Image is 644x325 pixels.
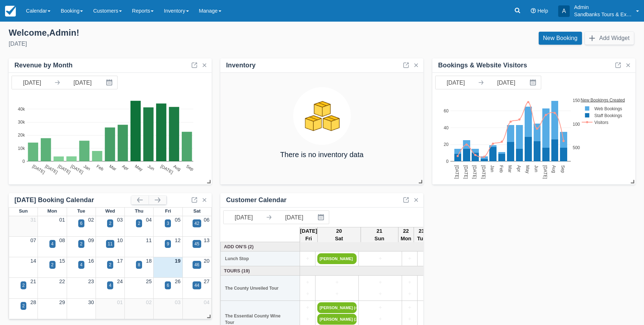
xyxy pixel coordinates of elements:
i: Help [531,8,536,13]
a: + [419,290,431,298]
input: Start Date [436,76,476,89]
div: Bookings & Website Visitors [438,61,527,70]
a: + [404,279,415,286]
img: checkfront-main-nav-mini-logo.png [5,6,16,17]
a: New Booking [539,32,582,45]
div: 42 [194,220,199,227]
div: 11 [108,241,113,247]
div: Welcome , Admin ! [9,27,316,38]
img: inventory.png [293,87,351,145]
a: 07 [30,237,36,243]
div: [DATE] [9,40,316,48]
div: 2 [109,262,111,268]
div: 2 [138,220,140,227]
a: + [361,290,400,298]
th: [DATE] Fri [300,227,318,243]
div: 4 [109,282,111,289]
a: 29 [59,299,65,305]
button: Interact with the calendar and add the check-in date for your trip. [103,76,117,89]
input: End Date [274,211,314,224]
a: 01 [117,299,123,305]
p: Sandbanks Tours & Experiences [574,11,632,18]
a: 06 [204,217,209,223]
a: + [361,315,400,323]
a: + [302,255,313,263]
a: + [404,315,415,323]
th: The County Unveiled Tour [221,276,300,301]
a: 05 [175,217,181,223]
div: 44 [194,282,199,289]
div: 4 [80,262,83,268]
a: 04 [146,217,152,223]
div: 6 [167,282,169,289]
a: + [361,304,400,312]
a: [PERSON_NAME] (2) [317,314,357,325]
a: + [302,279,313,286]
div: [DATE] Booking Calendar [14,196,131,204]
a: 03 [175,299,181,305]
div: 4 [51,241,54,247]
span: Wed [105,208,115,214]
a: + [419,315,431,323]
a: 02 [88,217,94,223]
a: 17 [117,258,123,264]
a: + [419,279,431,286]
a: 16 [88,258,94,264]
div: 3 [167,220,169,227]
a: 26 [175,279,181,284]
a: 18 [146,258,152,264]
a: 09 [88,237,94,243]
a: 13 [204,237,209,243]
a: + [419,304,431,312]
div: 2 [51,262,54,268]
button: Add Widget [585,32,634,45]
a: + [302,315,313,323]
div: 2 [80,241,83,247]
a: + [361,255,400,263]
div: Customer Calendar [226,196,287,204]
span: Mon [48,208,57,214]
a: + [317,290,357,298]
button: Interact with the calendar and add the check-in date for your trip. [314,211,329,224]
div: 6 [80,220,83,227]
a: Tours (19) [222,267,298,274]
a: [PERSON_NAME] (4) [317,302,357,313]
a: 14 [30,258,36,264]
input: Start Date [224,211,264,224]
div: Inventory [226,61,256,70]
a: 11 [146,237,152,243]
span: Tue [77,208,85,214]
a: 20 [204,258,209,264]
button: Interact with the calendar and add the check-in date for your trip. [526,76,541,89]
a: + [302,304,313,312]
div: 8 [138,262,140,268]
div: 46 [194,262,199,268]
a: 15 [59,258,65,264]
p: Admin [574,4,632,11]
a: 22 [59,279,65,284]
input: Start Date [12,76,52,89]
a: 08 [59,237,65,243]
div: 45 [194,241,199,247]
div: 2 [109,220,111,227]
span: Help [537,8,548,14]
a: + [361,279,400,286]
h4: There is no inventory data [280,151,363,159]
a: 25 [146,279,152,284]
a: 03 [117,217,123,223]
th: 22 Mon [398,227,414,243]
span: Thu [135,208,144,214]
a: 28 [30,299,36,305]
a: 10 [117,237,123,243]
div: 2 [22,303,25,309]
a: 30 [88,299,94,305]
text: New Bookings Created [581,97,625,102]
th: 20 Sat [317,227,361,243]
a: + [404,304,415,312]
a: + [317,279,357,286]
a: 12 [175,237,181,243]
a: 04 [204,299,209,305]
div: 2 [22,282,25,289]
a: + [404,290,415,298]
th: 21 Sun [361,227,398,243]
